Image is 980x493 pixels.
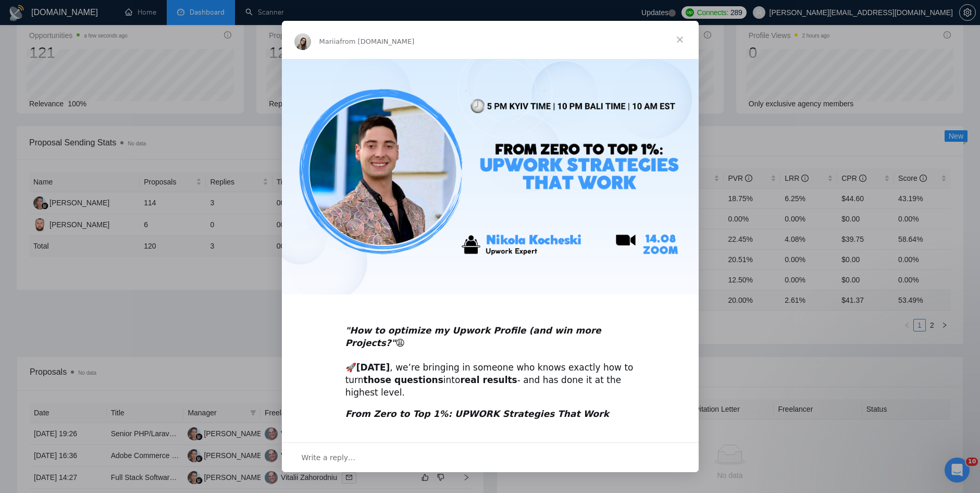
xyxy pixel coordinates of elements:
i: "How to optimize my Upwork Profile (and win more Projects?" [345,325,601,348]
span: Mariia [319,38,340,45]
div: 🚀 , we’re bringing in someone who knows exactly how to turn into - and has done it at the highest... [345,312,635,399]
b: real results [460,375,517,385]
span: Write a reply… [302,451,356,464]
b: [PERSON_NAME] [387,433,469,443]
span: from [DOMAIN_NAME] [340,38,414,45]
div: Speaker: #1 Ranked Upwork Expert, helping agencies & freelancers land jobs with ease. [345,408,635,458]
i: – [384,433,474,443]
img: Profile image for Mariia [294,33,311,50]
i: From Zero to Top 1%: UPWORK Strategies That Work [345,409,609,419]
div: Open conversation and reply [282,442,699,472]
b: those questions [364,375,443,385]
b: [DATE] [356,362,390,373]
b: 😩 [345,325,601,348]
span: Close [661,21,699,58]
